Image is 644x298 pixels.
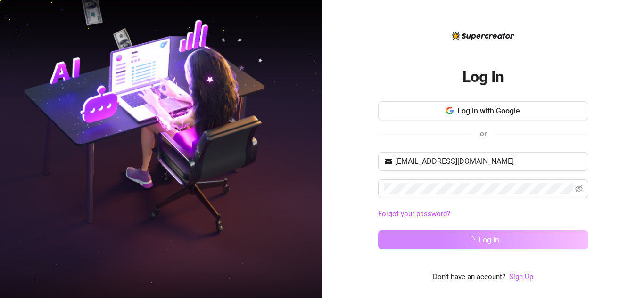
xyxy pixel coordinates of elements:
button: Log in [378,230,588,249]
span: or [480,129,487,138]
span: loading [467,235,475,244]
h2: Log In [462,67,504,87]
span: Don't have an account? [433,272,505,283]
a: Sign Up [509,272,533,283]
a: Sign Up [509,273,533,281]
input: Your email [395,156,583,167]
span: Log in [479,235,499,244]
a: Forgot your password? [378,209,450,218]
span: Log in with Google [457,106,520,115]
a: Forgot your password? [378,209,588,220]
img: logo-BBDzfeDw.svg [452,32,514,40]
button: Log in with Google [378,101,588,120]
span: eye-invisible [575,185,583,193]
